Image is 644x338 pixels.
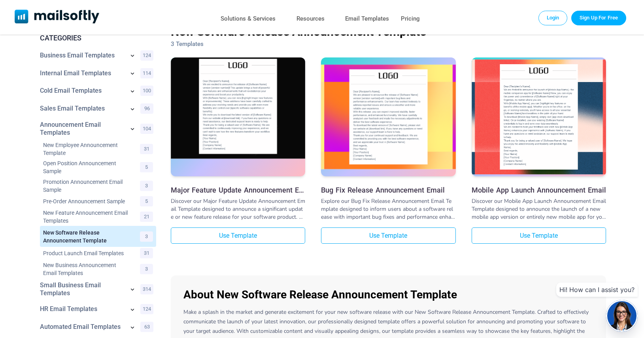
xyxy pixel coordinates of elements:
[43,178,130,194] a: Category
[321,197,455,221] div: Explore our Bug Fix Release Announcement Email Template designed to inform users about a software...
[128,105,136,115] a: Show subcategories for Sales Email Templates
[472,186,606,194] a: Mobile App Launch Announcement Email
[171,57,305,178] a: Major Feature Update Announcement Email
[15,10,100,23] img: Mailsoftly Logo
[472,59,606,174] img: Mobile App Launch Announcement Email
[345,13,389,25] a: Email Templates
[321,186,455,194] a: Bug Fix Release Announcement Email
[171,40,204,48] span: 3 Templates
[43,141,130,157] a: Category
[43,249,130,257] a: Category
[128,87,136,97] a: Show subcategories for Cold Email Templates
[571,11,626,25] a: Trial
[43,229,130,244] a: Category
[40,52,125,59] a: Category
[472,57,606,178] a: Mobile App Launch Announcement Email
[128,52,136,61] a: Show subcategories for Business Email Templates
[171,186,305,194] a: Major Feature Update Announcement Email
[40,323,125,331] a: Category
[128,125,136,134] a: Show subcategories for Announcement Email Templates
[171,227,305,244] a: Use Template
[538,11,568,25] a: Login
[128,285,136,295] a: Show subcategories for Small Business Email Templates
[401,13,420,25] a: Pricing
[40,305,125,313] a: Category
[321,57,455,178] a: Bug Fix Release Announcement Email
[128,306,136,315] a: Show subcategories for HR Email Templates
[171,197,305,221] div: Discover our Major Feature Update Announcement Email Template designed to announce a significant ...
[221,13,276,25] a: Solutions & Services
[297,13,325,25] a: Resources
[15,10,100,25] a: Mailsoftly
[321,65,455,169] img: Bug Fix Release Announcement Email
[34,33,156,43] div: CATEGORIES
[40,87,125,95] a: Category
[128,323,136,333] a: Show subcategories for Automated Email Templates
[128,69,136,79] a: Show subcategories for Internal Email Templates
[40,69,125,77] a: Category
[43,159,130,175] a: Category
[183,288,593,301] h3: About New Software Release Announcement Template
[606,301,638,330] img: agent
[43,209,130,225] a: Category
[40,121,125,137] a: Category
[40,105,125,113] a: Category
[472,227,606,244] a: Use Template
[43,197,130,205] a: Category
[472,197,606,221] div: Discover our Mobile App Launch Announcement Email Template designed to announce the launch of a n...
[40,281,125,297] a: Category
[321,227,455,244] a: Use Template
[171,54,305,159] img: Major Feature Update Announcement Email
[43,261,130,277] a: Category
[556,283,638,297] div: Hi! How can I assist you?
